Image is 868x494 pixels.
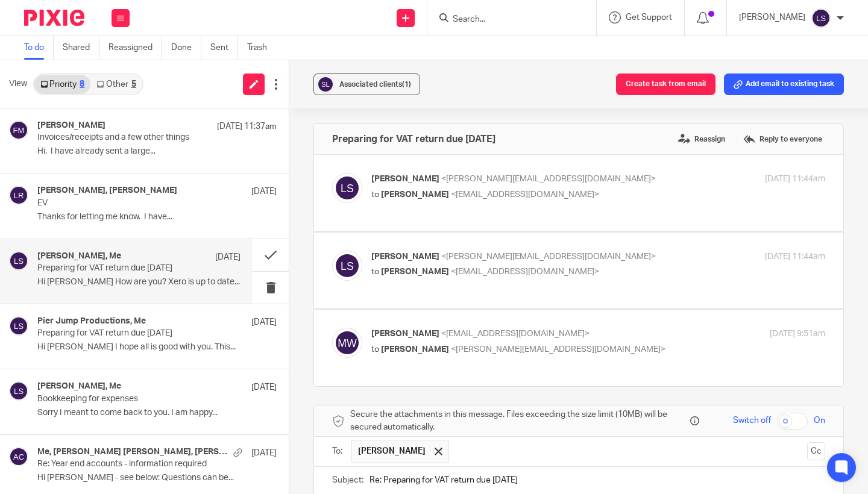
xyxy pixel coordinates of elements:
[37,394,229,404] p: Bookkeeping for expenses
[37,198,229,208] p: EV
[313,73,420,95] button: Associated clients(1)
[9,316,28,336] img: svg%3E
[251,447,277,459] p: [DATE]
[381,267,449,276] span: [PERSON_NAME]
[626,13,672,22] span: Get Support
[441,330,590,338] span: <[EMAIL_ADDRESS][DOMAIN_NAME]>
[739,11,805,23] p: [PERSON_NAME]
[210,36,238,60] a: Sent
[37,146,277,157] p: Hi, I have already sent a large...
[9,186,28,205] img: svg%3E
[332,445,345,457] label: To:
[770,328,825,340] p: [DATE] 9:51am
[251,381,277,393] p: [DATE]
[332,251,362,281] img: svg%3E
[37,381,121,392] h4: [PERSON_NAME], Me
[131,80,136,89] div: 5
[37,342,277,352] p: Hi [PERSON_NAME] I hope all is good with you. This...
[24,10,84,26] img: Pixie
[37,473,277,483] p: Hi [PERSON_NAME] - see below: Questions can be...
[811,8,831,28] img: svg%3E
[358,445,426,457] span: [PERSON_NAME]
[402,81,411,88] span: (1)
[441,175,656,183] span: <[PERSON_NAME][EMAIL_ADDRESS][DOMAIN_NAME]>
[724,73,844,95] button: Add email to existing task
[9,381,28,401] img: svg%3E
[251,316,277,328] p: [DATE]
[316,75,335,93] img: svg%3E
[217,120,277,133] p: [DATE] 11:37am
[171,36,201,60] a: Done
[251,186,277,198] p: [DATE]
[371,330,439,338] span: [PERSON_NAME]
[215,251,241,263] p: [DATE]
[451,345,665,354] span: <[PERSON_NAME][EMAIL_ADDRESS][DOMAIN_NAME]>
[371,345,379,354] span: to
[37,316,146,327] h4: Pier Jump Productions, Me
[765,173,825,186] p: [DATE] 11:44am
[332,173,362,203] img: svg%3E
[350,408,687,433] span: Secure the attachments in this message. Files exceeding the size limit (10MB) will be secured aut...
[37,408,277,418] p: Sorry I meant to come back to you. I am happy...
[740,130,825,148] label: Reply to everyone
[37,133,229,143] p: Invoices/receipts and a few other things
[441,252,656,261] span: <[PERSON_NAME][EMAIL_ADDRESS][DOMAIN_NAME]>
[9,251,28,270] img: svg%3E
[90,75,142,94] a: Other5
[675,130,728,148] label: Reassign
[37,459,229,469] p: Re: Year end accounts - information required
[37,251,121,261] h4: [PERSON_NAME], Me
[339,81,411,88] span: Associated clients
[247,36,276,60] a: Trash
[332,133,495,145] h4: Preparing for VAT return due [DATE]
[371,252,439,261] span: [PERSON_NAME]
[451,14,560,25] input: Search
[34,75,90,94] a: Priority8
[814,414,825,427] span: On
[80,80,84,89] div: 8
[63,36,99,60] a: Shared
[332,328,362,358] img: svg%3E
[381,345,449,354] span: [PERSON_NAME]
[371,175,439,183] span: [PERSON_NAME]
[733,414,771,427] span: Switch off
[37,120,105,131] h4: [PERSON_NAME]
[807,442,825,460] button: Cc
[108,36,162,60] a: Reassigned
[37,277,241,287] p: Hi [PERSON_NAME] How are you? Xero is up to date...
[37,328,229,339] p: Preparing for VAT return due [DATE]
[37,263,200,274] p: Preparing for VAT return due [DATE]
[381,190,449,199] span: [PERSON_NAME]
[371,190,379,199] span: to
[37,212,277,222] p: Thanks for letting me know. I have...
[37,186,177,196] h4: [PERSON_NAME], [PERSON_NAME]
[9,447,28,466] img: svg%3E
[37,447,227,457] h4: Me, [PERSON_NAME] [PERSON_NAME], [PERSON_NAME]
[451,267,599,276] span: <[EMAIL_ADDRESS][DOMAIN_NAME]>
[451,190,599,199] span: <[EMAIL_ADDRESS][DOMAIN_NAME]>
[332,474,363,486] label: Subject:
[765,251,825,263] p: [DATE] 11:44am
[9,120,28,140] img: svg%3E
[616,73,715,95] button: Create task from email
[24,36,54,60] a: To do
[371,267,379,276] span: to
[9,78,27,90] span: View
